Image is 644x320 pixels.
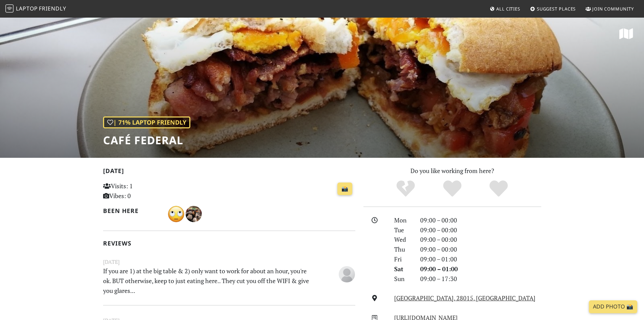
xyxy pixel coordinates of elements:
div: 09:00 – 01:00 [416,254,545,264]
img: 1167-sarah.jpg [186,206,202,222]
a: Add Photo 📸 [589,300,637,313]
div: Yes [429,179,476,198]
h2: Been here [103,207,160,214]
span: Sarah Adrian [186,209,202,217]
div: Fri [390,254,416,264]
img: LaptopFriendly [5,4,14,13]
span: Nora Mikayla [168,209,186,217]
a: LaptopFriendly LaptopFriendly [5,3,66,15]
a: Suggest Places [527,3,579,15]
span: Heather Evans [339,269,355,277]
div: Sat [390,264,416,274]
div: Definitely! [475,179,522,198]
h2: [DATE] [103,167,355,177]
div: 09:00 – 00:00 [416,225,545,235]
span: Suggest Places [537,6,576,12]
h1: Café Federal [103,134,190,147]
div: Sun [390,274,416,284]
a: Join Community [583,3,637,15]
p: Do you like working from here? [363,166,541,176]
div: 09:00 – 00:00 [416,244,545,254]
div: 09:00 – 01:00 [416,264,545,274]
div: 09:00 – 17:30 [416,274,545,284]
p: If you are 1) at the big table & 2) only want to work for about an hour, you're ok. BUT otherwise... [99,266,316,295]
span: Join Community [592,6,634,12]
span: Friendly [39,5,66,12]
div: 09:00 – 00:00 [416,235,545,244]
p: Visits: 1 Vibes: 0 [103,181,182,201]
div: Wed [390,235,416,244]
span: Laptop [16,5,38,12]
img: blank-535327c66bd565773addf3077783bbfce4b00ec00e9fd257753287c682c7fa38.png [339,266,355,282]
div: Tue [390,225,416,235]
img: 1361-nora.jpg [168,206,184,222]
small: [DATE] [99,258,359,266]
div: | 71% Laptop Friendly [103,116,190,128]
span: All Cities [496,6,520,12]
div: Mon [390,215,416,225]
a: All Cities [487,3,523,15]
h2: Reviews [103,240,355,247]
a: 📸 [337,183,352,195]
div: No [382,179,429,198]
div: 09:00 – 00:00 [416,215,545,225]
a: [GEOGRAPHIC_DATA], 28015, [GEOGRAPHIC_DATA] [394,294,535,302]
div: Thu [390,244,416,254]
